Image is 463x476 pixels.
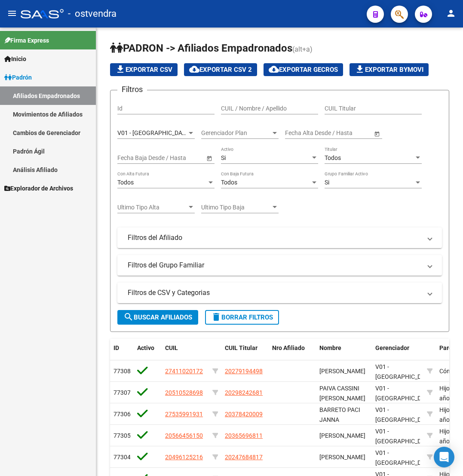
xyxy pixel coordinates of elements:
span: Si [221,154,226,161]
div: Open Intercom Messenger [434,447,454,467]
mat-icon: search [123,312,134,322]
button: Exportar GECROS [264,63,343,76]
span: 77305 [113,432,131,439]
span: V01 - [GEOGRAPHIC_DATA] [375,363,433,380]
span: Firma Express [4,36,49,45]
span: Ultimo Tipo Alta [117,204,187,211]
span: Hijo < 21 años [439,428,462,445]
span: 20365696811 [225,432,263,439]
mat-expansion-panel-header: Filtros de CSV y Categorias [117,283,442,303]
span: 20378420009 [225,411,263,418]
span: Activo [137,344,154,351]
button: Borrar Filtros [205,310,279,325]
mat-icon: delete [211,312,221,322]
span: 20298242681 [225,389,263,396]
mat-panel-title: Filtros de CSV y Categorias [128,288,421,298]
span: Padrón [4,73,32,82]
datatable-header-cell: ID [110,339,134,367]
span: PADRON -> Afiliados Empadronados [110,42,292,54]
span: 77307 [113,389,131,396]
input: Fecha fin [156,154,198,162]
span: Si [325,179,329,186]
span: Cónyuge [439,368,463,375]
span: Nombre [319,344,341,351]
button: Buscar Afiliados [117,310,198,325]
span: Inicio [4,54,26,64]
span: - ostvendra [68,4,117,23]
span: Gerenciador [375,344,409,351]
span: 77308 [113,368,131,375]
datatable-header-cell: Gerenciador [372,339,423,367]
span: V01 - [GEOGRAPHIC_DATA] [375,428,433,445]
span: Exportar CSV [115,66,172,74]
mat-panel-title: Filtros del Afiliado [128,233,421,243]
mat-icon: person [446,8,456,18]
span: 20279194498 [225,368,263,375]
span: [PERSON_NAME] [319,454,365,461]
datatable-header-cell: CUIL Titular [221,339,269,367]
span: PAIVA CASSINI [PERSON_NAME] [319,385,365,402]
span: V01 - [GEOGRAPHIC_DATA] [375,406,433,423]
span: V01 - [GEOGRAPHIC_DATA] [375,385,433,402]
span: Nro Afiliado [272,344,305,351]
datatable-header-cell: CUIL [162,339,209,367]
mat-expansion-panel-header: Filtros del Grupo Familiar [117,255,442,276]
datatable-header-cell: Nombre [316,339,372,367]
span: 27535991931 [165,411,203,418]
span: Borrar Filtros [211,313,273,321]
datatable-header-cell: Nro Afiliado [269,339,316,367]
span: Todos [325,154,341,161]
span: 20566456150 [165,432,203,439]
input: Fecha inicio [117,154,149,162]
mat-icon: cloud_download [269,64,279,74]
button: Exportar CSV [110,63,178,76]
button: Open calendar [205,154,214,163]
mat-icon: cloud_download [189,64,199,74]
span: V01 - [GEOGRAPHIC_DATA] [117,129,190,136]
mat-icon: file_download [355,64,365,74]
span: Hijo < 21 años [439,406,462,423]
span: CUIL [165,344,178,351]
span: V01 - [GEOGRAPHIC_DATA] [375,449,433,466]
span: Buscar Afiliados [123,313,192,321]
span: [PERSON_NAME] [319,368,365,375]
mat-icon: menu [7,8,17,18]
span: Exportar CSV 2 [189,66,252,74]
span: (alt+a) [292,45,313,53]
span: 77306 [113,411,131,418]
button: Exportar Bymovi [350,63,429,76]
mat-icon: file_download [115,64,126,74]
input: Fecha inicio [285,129,316,137]
span: 77304 [113,454,131,461]
span: 20247684817 [225,454,263,461]
span: Exportar GECROS [269,66,338,74]
span: CUIL Titular [225,344,258,351]
span: ID [113,344,119,351]
h3: Filtros [117,83,147,95]
span: Todos [221,179,237,186]
button: Exportar CSV 2 [184,63,257,76]
datatable-header-cell: Activo [134,339,162,367]
span: Hijo < 21 años [439,385,462,402]
span: Ultimo Tipo Baja [201,204,271,211]
span: Gerenciador Plan [201,129,271,137]
span: [PERSON_NAME] [319,432,365,439]
span: 20496125216 [165,454,203,461]
mat-expansion-panel-header: Filtros del Afiliado [117,227,442,248]
span: Explorador de Archivos [4,184,73,193]
button: Open calendar [372,129,381,138]
mat-panel-title: Filtros del Grupo Familiar [128,261,421,270]
span: 27411020172 [165,368,203,375]
input: Fecha fin [324,129,366,137]
span: 20510528698 [165,389,203,396]
span: Todos [117,179,134,186]
span: BARRETO PACI JANNA [319,406,360,423]
span: Exportar Bymovi [355,66,423,74]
